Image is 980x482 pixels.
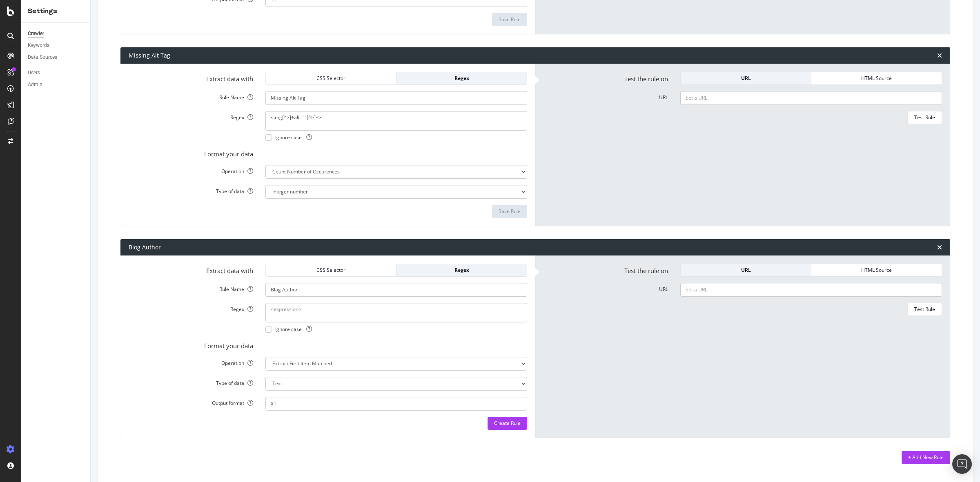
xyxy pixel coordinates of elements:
[537,72,674,83] label: Test the rule on
[129,243,161,251] div: Blog Author
[499,16,521,23] div: Save Rule
[122,303,259,313] label: Regex
[687,267,804,273] div: URL
[499,208,521,215] div: Save Rule
[811,72,942,85] button: HTML Source
[907,303,942,316] button: Test Rule
[811,264,942,277] button: HTML Source
[122,147,259,158] label: Format your data
[680,91,942,105] input: Set a URL
[122,283,259,293] label: Rule Name
[265,397,527,411] input: $1
[28,41,85,50] a: Keywords
[537,283,674,293] label: URL
[28,69,85,77] a: Users
[818,267,935,273] div: HTML Source
[265,264,396,277] button: CSS Selector
[122,397,259,406] label: Output format
[28,41,49,50] div: Keywords
[122,72,259,83] label: Extract data with
[908,454,944,461] div: + Add New Rule
[914,306,935,313] div: Test Rule
[122,377,259,386] label: Type of data
[494,420,521,426] div: Create Rule
[537,91,674,101] label: URL
[952,454,972,474] div: Open Intercom Messenger
[818,75,935,82] div: HTML Source
[265,91,527,105] input: Provide a name
[680,283,942,297] input: Set a URL
[122,264,259,275] label: Extract data with
[28,53,85,62] a: Data Sources
[937,52,942,59] div: times
[907,111,942,124] button: Test Rule
[28,53,57,62] div: Data Sources
[680,72,811,85] button: URL
[122,185,259,195] label: Type of data
[403,267,520,273] div: Regex
[122,91,259,101] label: Rule Name
[275,134,312,141] span: Ignore case
[488,417,527,430] button: Create Rule
[403,75,520,82] div: Regex
[122,357,259,366] label: Operation
[122,165,259,175] label: Operation
[275,326,312,333] span: Ignore case
[28,29,44,38] div: Crawler
[914,114,935,121] div: Test Rule
[396,72,527,85] button: Regex
[129,51,170,60] div: Missing Alt Tag
[265,72,396,85] button: CSS Selector
[396,264,527,277] button: Regex
[28,29,85,38] a: Crawler
[680,264,811,277] button: URL
[265,283,527,297] input: Provide a name
[28,7,84,16] div: Settings
[265,111,527,131] textarea: <img[^>]+alt=""[^>]+>
[28,80,85,89] a: Admin
[122,339,259,350] label: Format your data
[272,267,390,273] div: CSS Selector
[28,80,42,89] div: Admin
[537,264,674,275] label: Test the rule on
[902,451,950,464] button: + Add New Rule
[272,75,390,82] div: CSS Selector
[492,13,527,26] button: Save Rule
[687,75,804,82] div: URL
[122,111,259,121] label: Regex
[28,69,40,77] div: Users
[492,205,527,218] button: Save Rule
[937,244,942,251] div: times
